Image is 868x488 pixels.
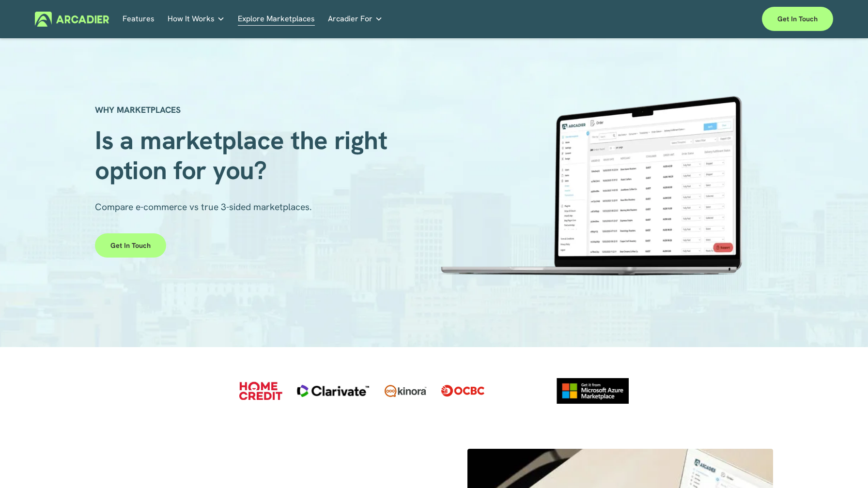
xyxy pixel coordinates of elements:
a: Explore Marketplaces [238,12,315,27]
strong: WHY MARKETPLACES [95,104,181,115]
img: Arcadier [35,12,109,27]
span: How It Works [168,12,215,26]
span: Arcadier For [328,12,372,26]
a: Features [123,12,155,27]
a: folder dropdown [168,12,225,27]
a: Get in touch [95,233,166,258]
a: folder dropdown [328,12,383,27]
span: Is a marketplace the right option for you? [95,123,394,187]
span: Compare e-commerce vs true 3-sided marketplaces. [95,201,312,213]
a: Get in touch [762,7,833,31]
